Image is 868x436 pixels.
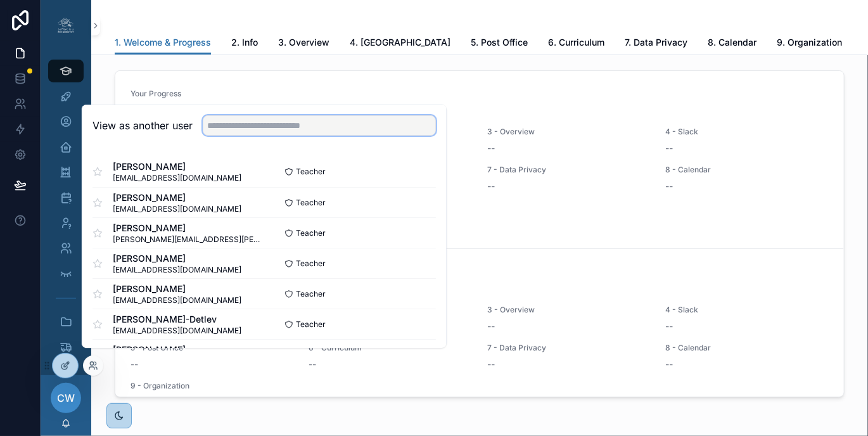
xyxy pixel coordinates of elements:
span: -- [131,104,138,117]
span: 8. Calendar [708,36,756,49]
span: 9. Organization [777,36,842,49]
span: -- [666,142,673,155]
span: 5. Post Office [471,36,528,49]
a: 6. Curriculum [548,31,604,56]
a: 4. [GEOGRAPHIC_DATA] [350,31,450,56]
span: 1. Welcome & Progress [115,36,211,49]
span: [PERSON_NAME] [113,283,241,295]
span: [PERSON_NAME] [113,160,241,173]
span: 8 - Calendar [666,343,829,353]
span: CW [57,390,75,406]
span: 4. [GEOGRAPHIC_DATA] [350,36,450,49]
span: Teacher [296,198,326,208]
span: 7 - Data Privacy [487,165,651,175]
a: 5. Post Office [471,31,528,56]
span: 7 - Data Privacy [487,343,651,353]
span: [PERSON_NAME] [113,252,241,265]
span: -- [487,320,495,333]
span: 6. Curriculum [548,36,604,49]
span: 3. Overview [278,36,329,49]
a: 9. Organization [777,31,842,56]
span: Your Progress [131,89,829,99]
span: [PERSON_NAME] [113,191,241,204]
span: 4 - Slack [666,127,829,137]
span: [PERSON_NAME][EMAIL_ADDRESS][PERSON_NAME][DOMAIN_NAME] [113,234,264,245]
span: 3 - Overview [487,305,651,315]
span: Teacher [296,289,326,299]
span: Your Progress [131,267,829,277]
span: -- [487,358,495,371]
div: scrollable content [41,51,91,375]
span: [EMAIL_ADDRESS][DOMAIN_NAME] [113,204,241,214]
span: [PERSON_NAME]-Detlev [113,313,241,326]
span: [PERSON_NAME] [113,222,264,234]
a: 7. Data Privacy [625,31,687,56]
img: App logo [56,15,76,35]
span: 8 - Calendar [666,165,829,175]
a: 3. Overview [278,31,329,56]
span: Teacher [296,167,326,177]
a: 8. Calendar [708,31,756,56]
span: Teacher [296,259,326,269]
span: -- [487,180,495,193]
span: -- [131,396,138,409]
span: [EMAIL_ADDRESS][DOMAIN_NAME] [113,173,241,183]
a: 1. Welcome & Progress [115,31,211,55]
span: -- [666,180,673,193]
span: Teacher [296,228,326,238]
span: [PERSON_NAME] [113,343,241,356]
a: 2. Info [231,31,258,56]
span: -- [666,320,673,333]
span: -- [309,358,317,371]
span: -- [131,358,138,371]
span: 3 - Overview [487,127,651,137]
span: 7. Data Privacy [625,36,687,49]
span: -- [487,142,495,155]
span: 2. Info [231,36,258,49]
span: [EMAIL_ADDRESS][DOMAIN_NAME] [113,295,241,305]
span: [EMAIL_ADDRESS][DOMAIN_NAME] [113,326,241,336]
h2: View as another user [93,118,193,133]
span: [EMAIL_ADDRESS][DOMAIN_NAME] [113,265,241,275]
span: 9 - Organization [131,381,294,391]
span: Teacher [296,319,326,330]
span: -- [666,358,673,371]
span: 4 - Slack [666,305,829,315]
